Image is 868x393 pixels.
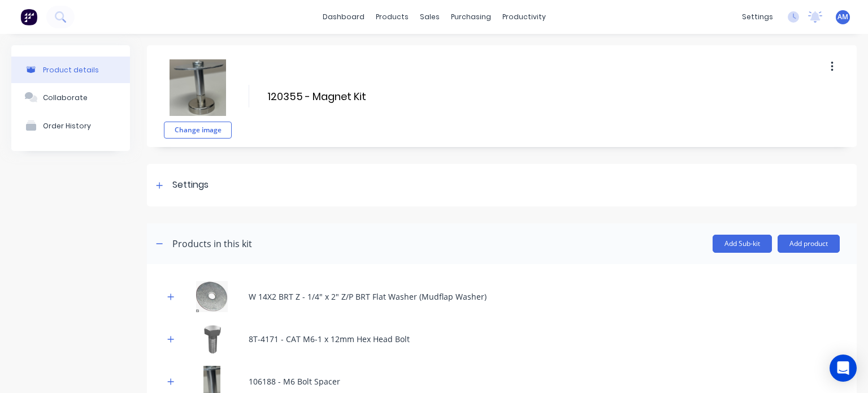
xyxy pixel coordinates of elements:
[43,122,91,130] div: Order History
[184,323,240,355] img: 8T-4171 - CAT M6-1 x 12mm Hex Head Bolt
[164,54,232,139] div: fileChange image
[11,57,130,83] button: Product details
[184,281,240,312] img: W 14X2 BRT Z - 1/4" x 2" Z/P BRT Flat Washer (Mudflap Washer)
[249,291,487,303] div: W 14X2 BRT Z - 1/4" x 2" Z/P BRT Flat Washer (Mudflap Washer)
[172,178,209,192] div: Settings
[172,237,252,251] div: Products in this kit
[249,333,410,345] div: 8T-4171 - CAT M6-1 x 12mm Hex Head Bolt
[830,355,857,382] div: Open Intercom Messenger
[497,8,552,25] div: productivity
[249,375,340,387] div: 106188 - M6 Bolt Spacer
[266,88,466,105] input: Enter kit name
[736,8,779,25] div: settings
[20,8,37,25] img: Factory
[370,8,414,25] div: products
[778,235,840,253] button: Add product
[43,93,88,102] div: Collaborate
[713,235,772,253] button: Add Sub-kit
[170,59,226,116] img: file
[414,8,445,25] div: sales
[11,111,130,140] button: Order History
[445,8,497,25] div: purchasing
[317,8,370,25] a: dashboard
[43,66,99,74] div: Product details
[164,122,232,139] button: Change image
[837,12,848,22] span: AM
[11,83,130,111] button: Collaborate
